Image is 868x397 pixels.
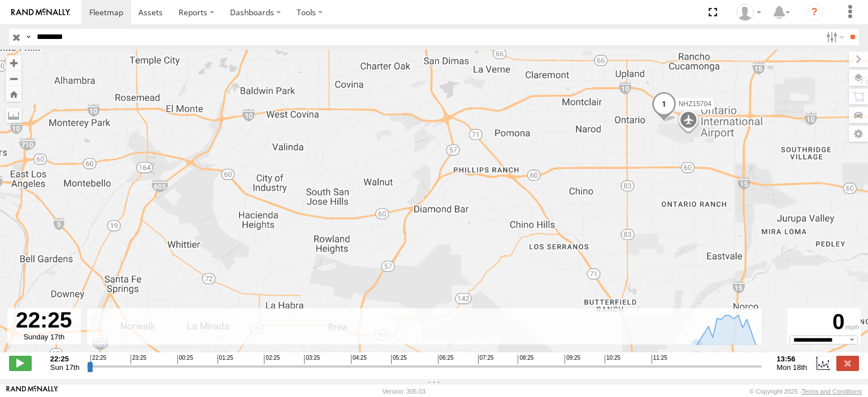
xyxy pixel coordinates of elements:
label: Search Filter Options [822,29,846,45]
div: Version: 305.03 [383,388,426,395]
label: Play/Stop [9,356,32,370]
div: © Copyright 2025 - [749,388,862,395]
span: 23:25 [131,355,146,364]
span: 05:25 [391,355,407,364]
strong: 22:25 [50,355,80,363]
span: 00:25 [177,355,193,364]
button: Zoom in [6,55,21,71]
button: Zoom out [6,71,21,86]
div: Zulema McIntosch [732,4,765,21]
button: Zoom Home [6,86,21,102]
span: 04:25 [351,355,367,364]
label: Measure [6,107,21,123]
label: Map Settings [849,126,868,142]
span: 06:25 [438,355,454,364]
span: Mon 18th Aug 2025 [776,363,807,372]
span: Sun 17th Aug 2025 [50,363,80,372]
span: 02:25 [264,355,280,364]
img: rand-logo.svg [11,8,70,16]
span: 11:25 [652,355,667,364]
span: 09:25 [565,355,580,364]
label: Search Query [24,29,33,45]
strong: 13:56 [776,355,807,363]
span: 01:25 [218,355,233,364]
span: 10:25 [605,355,620,364]
label: Close [836,356,859,370]
span: 22:25 [90,355,106,364]
div: 0 [789,309,859,335]
a: Terms and Conditions [802,388,862,395]
span: 07:25 [478,355,494,364]
i: ? [805,3,823,21]
a: Visit our Website [6,386,58,397]
span: NHZ15704 [679,100,711,108]
span: 08:25 [518,355,533,364]
span: 03:25 [304,355,320,364]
